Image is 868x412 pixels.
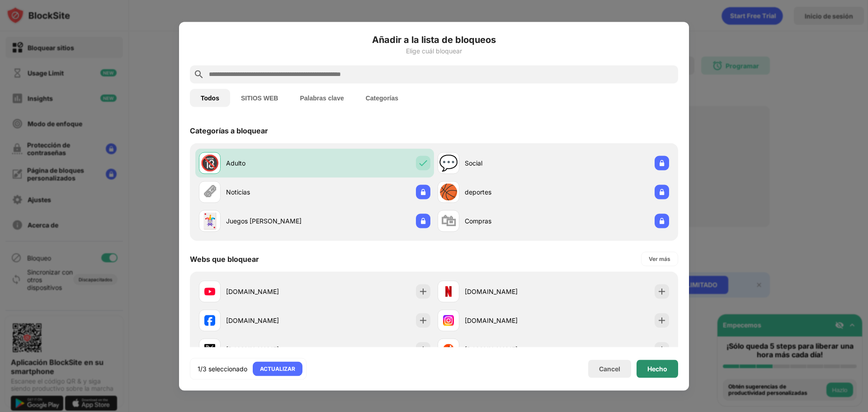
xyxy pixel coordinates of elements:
div: 🛍 [441,212,456,230]
h6: Añadir a la lista de bloqueos [190,33,678,46]
div: deportes [465,187,553,197]
img: favicons [443,286,454,297]
button: Palabras clave [289,89,354,107]
div: [DOMAIN_NAME] [465,316,553,325]
div: Elige cuál bloquear [190,47,678,54]
div: Ver más [649,254,670,263]
div: 🔞 [200,154,219,172]
div: Compras [465,216,553,226]
img: search.svg [193,69,204,80]
div: 🏀 [439,183,458,201]
button: Todos [190,89,230,107]
div: [DOMAIN_NAME] [465,287,553,296]
div: Noticias [226,187,315,197]
div: Social [465,158,553,168]
img: favicons [443,315,454,326]
button: Categorías [355,89,409,107]
div: 🃏 [200,212,219,230]
button: SITIOS WEB [230,89,289,107]
div: Categorías a bloquear [190,126,268,135]
div: [DOMAIN_NAME] [465,345,553,354]
img: favicons [204,344,215,355]
div: 1/3 seleccionado [198,364,247,373]
div: Hecho [647,365,667,372]
img: favicons [204,315,215,326]
div: Juegos [PERSON_NAME] [226,216,315,226]
div: ACTUALIZAR [260,364,295,373]
div: Cancel [599,365,620,373]
div: Webs que bloquear [190,254,259,263]
img: favicons [204,286,215,297]
img: favicons [443,344,454,355]
div: Adulto [226,158,315,168]
div: [DOMAIN_NAME] [226,287,315,296]
div: [DOMAIN_NAME] [226,316,315,325]
div: [DOMAIN_NAME] [226,345,315,354]
div: 🗞 [202,183,217,201]
div: 💬 [439,154,458,172]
